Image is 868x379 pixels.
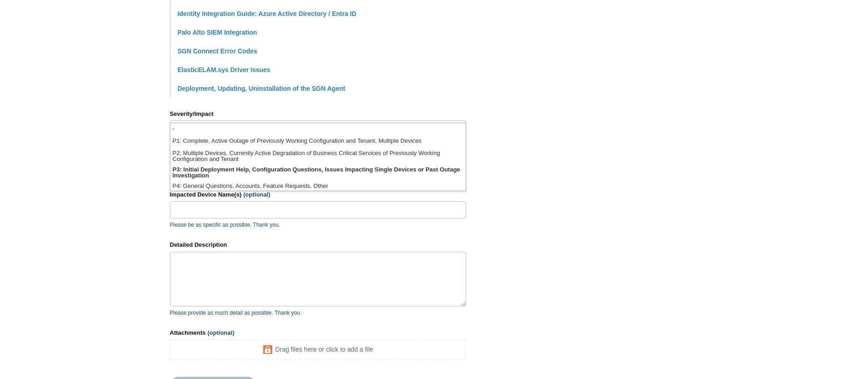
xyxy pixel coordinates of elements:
p: Please be as specific as possible. Thank you. [170,221,466,229]
span: (optional) [207,329,234,336]
label: Attachments [170,328,466,337]
a: Identity Integration Guide: Azure Active Directory / Entra ID [178,10,357,17]
li: P4: General Questions, Accounts, Feature Requests, Other [170,181,466,193]
li: P3: Initial Deployment Help, Configuration Questions, Issues Impacting Single Devices or Past Out... [170,164,466,181]
li: - [170,123,466,135]
a: Palo Alto SIEM Integration [178,29,257,36]
label: Impacted Device Name(s) [170,190,466,199]
p: Please provide as much detail as possible. Thank you. [170,309,466,317]
label: Detailed Description [170,240,466,249]
a: Deployment, Updating, Uninstallation of the SGN Agent [178,85,345,92]
a: SGN Connect Error Codes [178,47,257,55]
label: Severity/Impact [170,109,466,119]
li: P1: Complete, Active Outage of Previously Working Configuration and Tenant, Multiple Devices [170,135,466,148]
a: P3: Initial Deployment Help, Configuration Questions, Issues Impacting Single Devices or Past Out... [170,120,466,139]
a: ElasticELAM.sys Driver Issues [178,66,271,73]
li: P2: Multiple Devices, Currently Active Degradation of Business Critical Services of Previously Wo... [170,148,466,164]
span: (optional) [243,191,270,198]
